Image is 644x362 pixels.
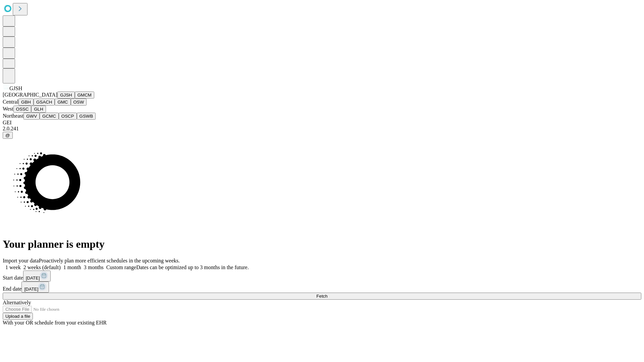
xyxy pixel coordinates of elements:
[26,276,40,281] span: [DATE]
[3,106,13,112] span: West
[71,99,87,106] button: OSW
[39,258,180,263] span: Proactively plan more efficient schedules in the upcoming weeks.
[3,113,23,119] span: Northeast
[3,320,107,325] span: With your OR schedule from your existing EHR
[23,113,40,120] button: GWV
[34,99,55,106] button: GSACH
[18,99,34,106] button: GBH
[23,264,61,270] span: 2 weeks (default)
[3,270,641,282] div: Start date
[23,270,51,282] button: [DATE]
[9,85,22,91] span: GJSH
[3,300,31,305] span: Alternatively
[3,238,641,250] h1: Your planner is empty
[316,294,327,299] span: Fetch
[59,113,77,120] button: OSCP
[3,293,641,300] button: Fetch
[3,282,641,293] div: End date
[3,258,39,263] span: Import your data
[13,106,32,113] button: OSSC
[3,126,641,132] div: 2.0.241
[55,99,70,106] button: GMC
[31,106,46,113] button: GLH
[3,132,13,139] button: @
[40,113,59,120] button: GCMC
[84,264,104,270] span: 3 months
[24,287,38,292] span: [DATE]
[3,313,33,320] button: Upload a file
[57,92,75,99] button: GJSH
[3,120,641,126] div: GEI
[3,99,18,105] span: Central
[136,264,249,270] span: Dates can be optimized up to 3 months in the future.
[75,92,94,99] button: GMCM
[106,264,136,270] span: Custom range
[77,113,96,120] button: GSWB
[21,282,49,293] button: [DATE]
[5,264,21,270] span: 1 week
[5,133,10,138] span: @
[63,264,81,270] span: 1 month
[3,92,57,98] span: [GEOGRAPHIC_DATA]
